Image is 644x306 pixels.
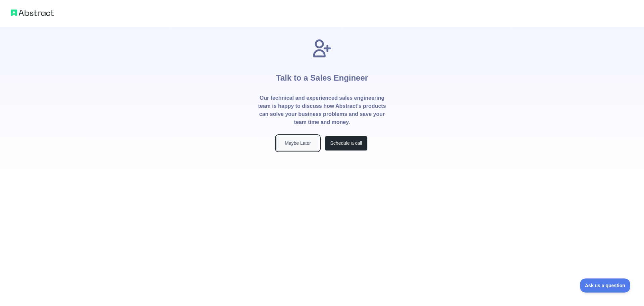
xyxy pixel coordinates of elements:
[325,136,368,151] button: Schedule a call
[276,136,319,151] button: Maybe Later
[276,59,368,94] h1: Talk to a Sales Engineer
[580,278,631,293] iframe: Toggle Customer Support
[258,94,386,126] p: Our technical and experienced sales engineering team is happy to discuss how Abstract's products ...
[11,8,54,17] img: Abstract logo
